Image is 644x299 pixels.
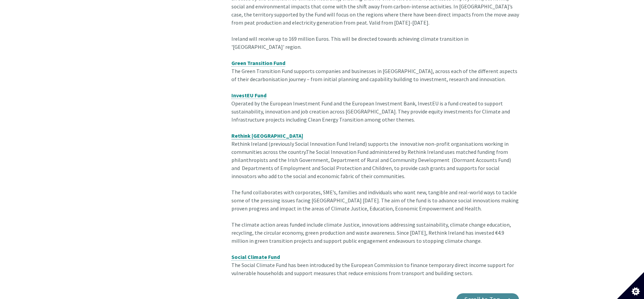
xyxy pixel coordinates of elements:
[617,272,644,299] button: Set cookie preferences
[231,132,303,139] strong: Rethink [GEOGRAPHIC_DATA]
[231,60,285,66] strong: Green Transition Fund
[231,132,303,139] a: Rethink [GEOGRAPHIC_DATA]
[231,60,285,67] a: Green Transition Fund
[231,92,266,99] a: InvestEU Fund
[231,254,280,261] a: Social Climate Fund
[231,92,266,99] strong: InvestEU Fund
